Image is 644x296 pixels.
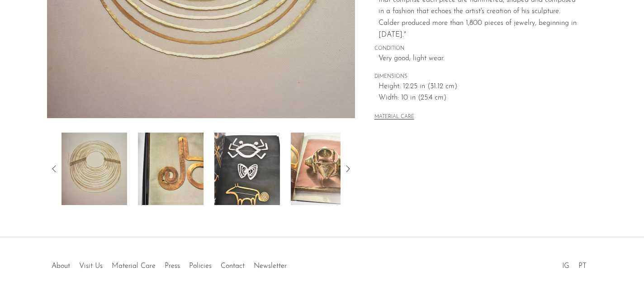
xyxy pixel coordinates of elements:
span: Very good; light wear. [379,53,578,65]
span: Width: 10 in (25.4 cm) [379,92,578,104]
a: Policies [189,263,212,270]
ul: Social Medias [558,255,591,272]
span: Height: 12.25 in (31.12 cm) [379,81,578,93]
img: Calder Jewelry [62,133,127,205]
span: CONDITION [374,45,578,53]
img: Calder Jewelry [138,133,204,205]
a: Visit Us [79,263,103,270]
a: Material Care [112,263,156,270]
img: Calder Jewelry [291,133,356,205]
span: DIMENSIONS [374,73,578,81]
a: Contact [221,263,245,270]
a: IG [562,263,569,270]
button: MATERIAL CARE [374,114,414,121]
a: About [52,263,70,270]
ul: Quick links [47,255,291,272]
a: Press [165,263,180,270]
img: Calder Jewelry [214,133,280,205]
a: PT [578,263,587,270]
